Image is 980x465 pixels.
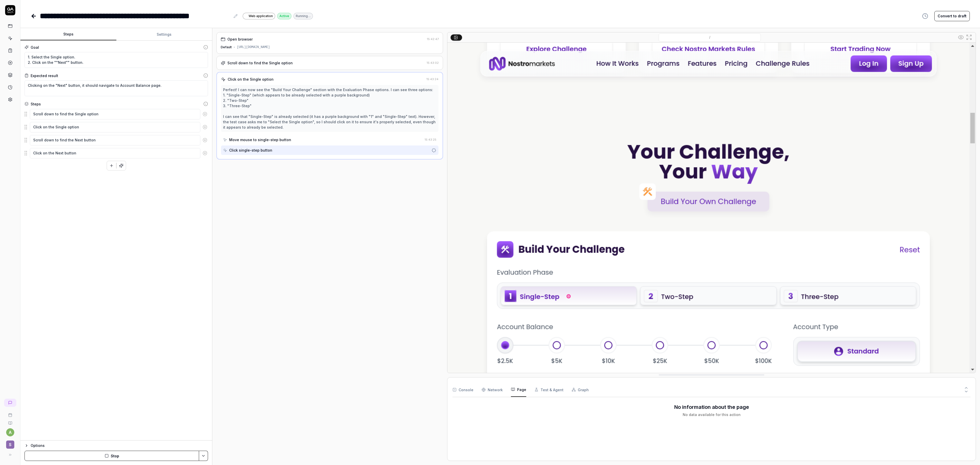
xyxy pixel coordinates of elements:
button: Click single-step button [221,145,438,155]
button: S [2,436,18,450]
img: Screenshot [447,43,976,373]
div: Suggestions [24,148,208,159]
button: Show all interative elements [957,33,965,41]
div: Default [221,45,232,50]
div: Steps [31,101,41,107]
button: Test & Agent [534,383,563,397]
button: Network [482,383,503,397]
button: a [6,428,14,436]
time: 15:43:02 [427,61,439,65]
button: Steps [20,28,116,41]
span: Web application [249,14,273,18]
button: Graph [572,383,589,397]
a: Documentation [2,417,18,425]
button: Page [511,383,526,397]
a: New conversation [4,399,16,407]
button: Console [452,383,473,397]
button: Settings [116,28,212,41]
div: [URL][DOMAIN_NAME] [237,45,270,50]
div: Perfect! I can now see the "Build Your Challenge" section with the Evaluation Phase options. I ca... [223,87,436,130]
button: Open in full screen [965,33,973,41]
button: Remove step [200,122,210,132]
div: Options [31,443,208,449]
div: Suggestions [24,135,208,146]
a: Web application [243,13,275,19]
button: Convert to draft [934,11,970,21]
div: No data available for this action [683,412,741,417]
h3: No information about the page [674,403,749,411]
div: Open browser [227,36,253,42]
div: Scroll down to find the Single option [227,60,293,66]
time: 15:43:25 [425,138,436,141]
div: Click single-step button [229,148,272,153]
div: Suggestions [24,109,208,120]
a: Book a call with us [2,409,18,417]
div: Click on the Single option [228,77,274,82]
button: Remove step [200,135,210,145]
time: 15:43:24 [426,77,438,81]
div: Expected result [31,73,58,78]
time: 15:42:47 [427,37,439,41]
button: Remove step [200,109,210,119]
button: Stop [24,451,199,461]
button: Remove step [200,148,210,158]
button: View version history [919,11,931,21]
div: Goal [31,45,39,50]
span: S [6,440,14,449]
div: Running… [293,13,313,19]
div: Move mouse to single-step button [229,137,291,142]
button: Move mouse to single-step button15:43:25 [221,135,438,144]
div: Suggestions [24,122,208,133]
button: Options [24,443,208,449]
div: Active [277,13,291,19]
